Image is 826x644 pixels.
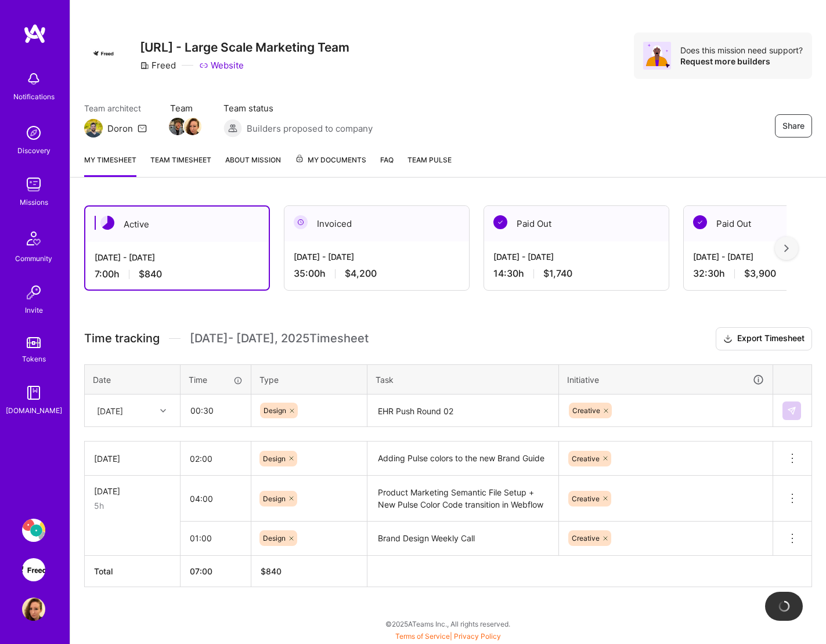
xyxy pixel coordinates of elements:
[369,477,557,520] textarea: Product Marketing Semantic File Setup + New Pulse Color Code transition in Webflow
[261,566,282,576] span: $ 840
[369,443,557,475] textarea: Adding Pulse colors to the new Brand Guide
[84,102,147,114] span: Team architect
[169,118,186,135] img: Team Member Avatar
[395,632,450,641] a: Terms of Service
[6,404,62,417] div: [DOMAIN_NAME]
[493,251,659,263] div: [DATE] - [DATE]
[140,61,149,70] i: icon CompanyGray
[567,373,764,386] div: Initiative
[22,598,45,621] img: User Avatar
[247,122,373,135] span: Builders proposed to company
[181,555,251,587] th: 07:00
[17,144,51,157] div: Discovery
[295,154,366,167] span: My Documents
[85,555,181,587] th: Total
[85,364,181,395] th: Date
[572,534,600,542] span: Creative
[22,173,45,196] img: teamwork
[294,215,308,229] img: Invoiced
[294,251,460,263] div: [DATE] - [DATE]
[85,207,269,242] div: Active
[94,453,171,465] div: [DATE]
[181,483,251,514] input: HH:MM
[181,395,250,426] input: HH:MM
[263,494,286,503] span: Design
[150,154,211,177] a: Team timesheet
[95,251,259,263] div: [DATE] - [DATE]
[643,42,671,70] img: Avatar
[787,406,796,415] img: Submit
[380,154,394,177] a: FAQ
[84,331,160,346] span: Time tracking
[680,56,803,67] div: Request more builders
[263,534,286,542] span: Design
[263,454,286,463] span: Design
[94,500,171,512] div: 5h
[407,154,452,177] a: Team Pulse
[223,119,242,138] img: Builders proposed to company
[572,454,600,463] span: Creative
[369,396,557,426] textarea: EHR Push Round 02
[693,215,707,229] img: Paid Out
[22,381,45,404] img: guide book
[345,267,377,280] span: $4,200
[395,632,501,641] span: |
[716,327,812,350] button: Export Timesheet
[784,244,789,252] img: right
[139,268,162,280] span: $840
[484,206,669,241] div: Paid Out
[22,121,45,144] img: discovery
[251,364,367,395] th: Type
[20,196,48,208] div: Missions
[369,523,557,555] textarea: Brand Design Weekly Call
[264,406,286,415] span: Design
[84,119,103,138] img: Team Architect
[160,408,166,414] i: icon Chevron
[84,154,136,177] a: My timesheet
[13,91,55,103] div: Notifications
[170,102,200,114] span: Team
[100,216,114,230] img: Active
[744,267,776,280] span: $3,900
[140,59,176,71] div: Freed
[223,102,373,114] span: Team status
[181,523,251,553] input: HH:MM
[23,23,46,44] img: logo
[70,609,826,638] div: © 2025 ATeams Inc., All rights reserved.
[782,120,805,132] span: Share
[20,225,48,252] img: Community
[94,485,171,497] div: [DATE]
[140,40,349,55] h3: [URL] - Large Scale Marketing Team
[19,598,48,621] a: User Avatar
[84,46,126,61] img: Company Logo
[107,122,133,135] div: Doron
[19,558,48,581] a: GetFreed.AI - Large Scale Marketing Team
[95,268,259,280] div: 7:00 h
[185,117,200,136] a: Team Member Avatar
[97,404,123,417] div: [DATE]
[493,215,507,229] img: Paid Out
[22,519,45,542] img: Partum Health: Care for families pre-conception to early parenthood
[777,599,791,613] img: loading
[189,374,243,386] div: Time
[225,154,281,177] a: About Mission
[25,304,43,316] div: Invite
[199,59,244,71] a: Website
[19,519,48,542] a: Partum Health: Care for families pre-conception to early parenthood
[22,67,45,91] img: bell
[170,117,185,136] a: Team Member Avatar
[22,281,45,304] img: Invite
[22,353,46,365] div: Tokens
[295,154,366,177] a: My Documents
[407,155,452,164] span: Team Pulse
[284,206,469,241] div: Invoiced
[22,558,45,581] img: GetFreed.AI - Large Scale Marketing Team
[572,494,600,503] span: Creative
[493,267,659,280] div: 14:30 h
[294,267,460,280] div: 35:00 h
[190,331,369,346] span: [DATE] - [DATE] , 2025 Timesheet
[775,114,812,138] button: Share
[15,252,52,265] div: Community
[454,632,501,641] a: Privacy Policy
[367,364,559,395] th: Task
